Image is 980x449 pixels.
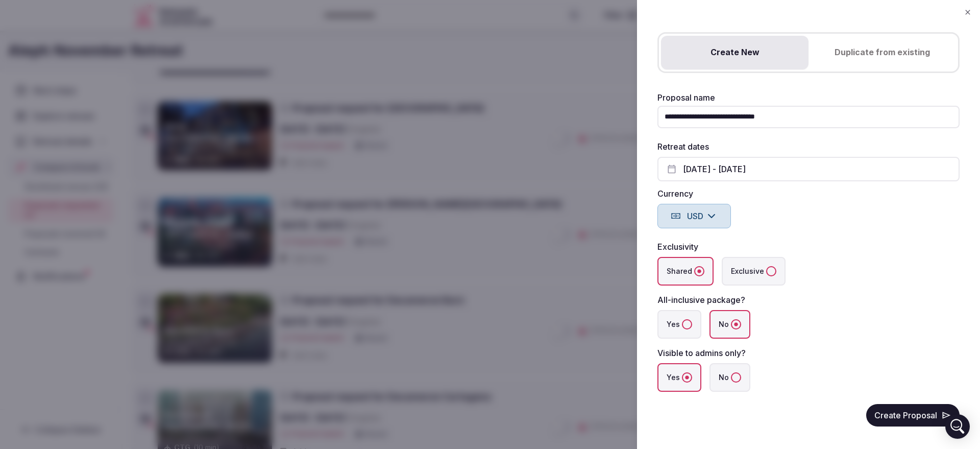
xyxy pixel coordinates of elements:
button: USD [657,204,731,228]
button: Yes [682,319,692,329]
label: Yes [657,363,701,392]
label: Yes [657,310,701,339]
label: Proposal name [657,93,960,102]
button: No [731,319,741,329]
button: Duplicate from existing [808,36,956,69]
button: Create New [661,36,808,69]
label: All-inclusive package? [657,295,745,305]
label: Shared [657,257,714,286]
label: Visible to admins only? [657,348,746,358]
button: Yes [682,372,692,383]
label: Currency [657,190,960,198]
button: Create Proposal [866,404,960,427]
label: Exclusivity [657,242,698,252]
button: [DATE] - [DATE] [657,157,960,181]
button: Exclusive [766,266,776,276]
button: No [731,372,741,383]
label: Retreat dates [657,141,709,152]
label: No [709,363,750,392]
label: Exclusive [722,257,786,286]
button: Shared [694,266,704,276]
label: No [709,310,750,339]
